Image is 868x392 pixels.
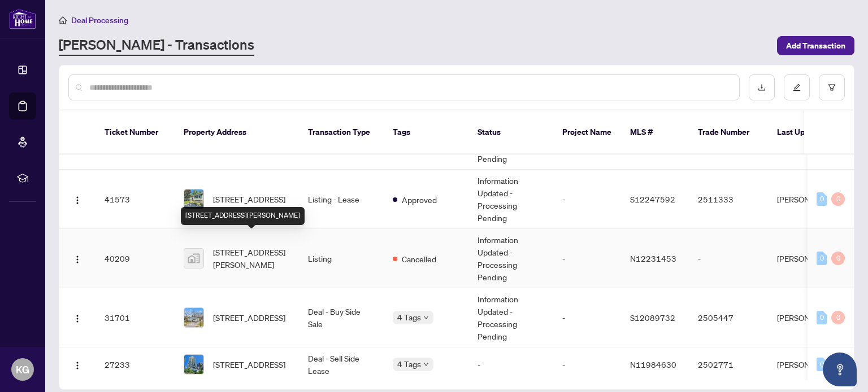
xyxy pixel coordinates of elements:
[96,170,175,229] td: 41573
[468,170,553,229] td: Information Updated - Processing Pending
[689,170,768,229] td: 2511333
[299,229,384,288] td: Listing
[299,111,384,155] th: Transaction Type
[553,111,621,155] th: Project Name
[213,311,285,324] span: [STREET_ADDRESS]
[817,192,827,206] div: 0
[184,249,203,268] img: thumbnail-img
[689,347,768,382] td: 2502771
[213,358,285,371] span: [STREET_ADDRESS]
[793,83,801,91] span: edit
[758,83,766,91] span: download
[423,362,429,367] span: down
[768,229,853,288] td: [PERSON_NAME]
[817,311,827,324] div: 0
[689,288,768,347] td: 2505447
[621,111,689,155] th: MLS #
[68,355,86,373] button: Logo
[213,246,290,271] span: [STREET_ADDRESS][PERSON_NAME]
[68,190,86,208] button: Logo
[553,170,621,229] td: -
[630,359,676,369] span: N11984630
[817,252,827,265] div: 0
[299,288,384,347] td: Deal - Buy Side Sale
[831,252,845,265] div: 0
[213,193,285,205] span: [STREET_ADDRESS]
[184,308,203,327] img: thumbnail-img
[73,255,82,264] img: Logo
[402,193,437,206] span: Approved
[73,196,82,205] img: Logo
[786,37,845,55] span: Add Transaction
[402,253,436,265] span: Cancelled
[823,353,857,386] button: Open asap
[9,8,36,29] img: logo
[59,16,67,24] span: home
[828,83,836,91] span: filter
[689,111,768,155] th: Trade Number
[819,74,845,100] button: filter
[768,170,853,229] td: [PERSON_NAME]
[768,288,853,347] td: [PERSON_NAME]
[553,288,621,347] td: -
[768,347,853,382] td: [PERSON_NAME]
[384,111,468,155] th: Tags
[553,347,621,382] td: -
[468,229,553,288] td: Information Updated - Processing Pending
[397,311,421,324] span: 4 Tags
[96,229,175,288] td: 40209
[468,288,553,347] td: Information Updated - Processing Pending
[96,111,175,155] th: Ticket Number
[689,229,768,288] td: -
[96,288,175,347] td: 31701
[59,36,254,56] a: [PERSON_NAME] - Transactions
[831,311,845,324] div: 0
[468,111,553,155] th: Status
[423,315,429,320] span: down
[96,347,175,382] td: 27233
[73,361,82,370] img: Logo
[184,355,203,374] img: thumbnail-img
[68,309,86,327] button: Logo
[630,312,675,323] span: S12089732
[553,229,621,288] td: -
[181,207,305,225] div: [STREET_ADDRESS][PERSON_NAME]
[749,74,775,100] button: download
[299,170,384,229] td: Listing - Lease
[73,314,82,323] img: Logo
[68,249,86,267] button: Logo
[817,358,827,371] div: 0
[468,347,553,382] td: -
[630,253,676,263] span: N12231453
[16,362,29,377] span: KG
[184,190,203,209] img: thumbnail-img
[299,347,384,382] td: Deal - Sell Side Lease
[397,358,421,371] span: 4 Tags
[831,192,845,206] div: 0
[630,194,675,204] span: S12247592
[71,15,128,25] span: Deal Processing
[777,36,854,55] button: Add Transaction
[784,74,810,100] button: edit
[175,111,299,155] th: Property Address
[768,111,853,155] th: Last Updated By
